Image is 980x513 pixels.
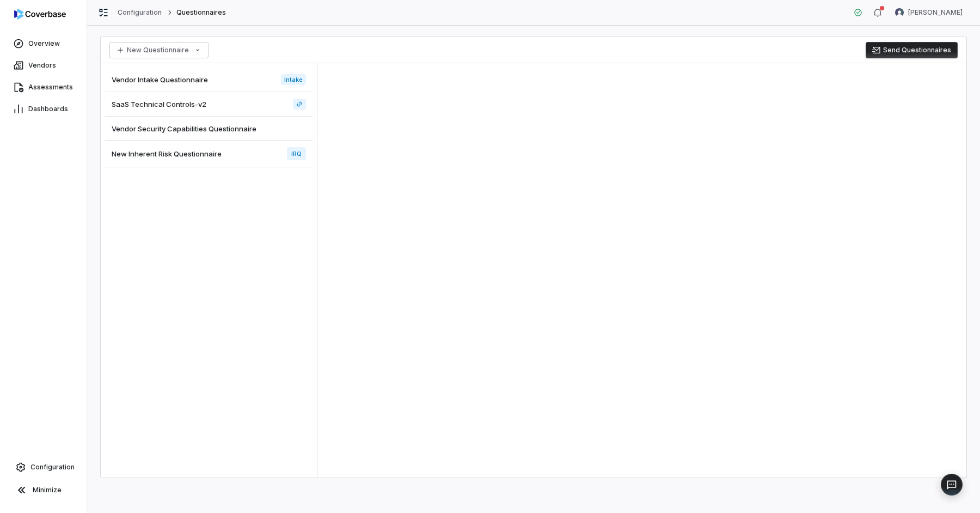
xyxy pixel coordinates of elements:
[895,8,904,17] img: Chris Morgan avatar
[28,61,56,70] span: Vendors
[14,9,66,20] img: logo-D7KZi-bG.svg
[2,56,84,75] a: Vendors
[281,74,306,85] span: Intake
[112,124,256,134] span: Vendor Security Capabilities Questionnaire
[109,42,209,58] button: New Questionnaire
[28,83,73,92] span: Assessments
[866,42,958,58] button: Send Questionnaires
[2,34,84,53] a: Overview
[293,99,306,110] a: SaaS Technical Controls-v2
[889,4,969,21] button: Chris Morgan avatar[PERSON_NAME]
[112,149,222,159] span: New Inherent Risk Questionnaire
[28,39,60,48] span: Overview
[105,117,313,141] a: Vendor Security Capabilities Questionnaire
[105,92,313,117] a: SaaS Technical Controls-v2
[105,141,313,167] a: New Inherent Risk QuestionnaireIRQ
[2,77,84,97] a: Assessments
[112,99,206,109] span: SaaS Technical Controls-v2
[176,8,226,17] span: Questionnaires
[908,8,963,17] span: [PERSON_NAME]
[112,75,208,85] span: Vendor Intake Questionnaire
[4,457,82,477] a: Configuration
[118,8,162,17] a: Configuration
[28,105,68,113] span: Dashboards
[4,479,82,501] button: Minimize
[287,147,306,160] span: IRQ
[105,68,313,92] a: Vendor Intake QuestionnaireIntake
[30,463,75,472] span: Configuration
[33,486,62,494] span: Minimize
[2,99,84,119] a: Dashboards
